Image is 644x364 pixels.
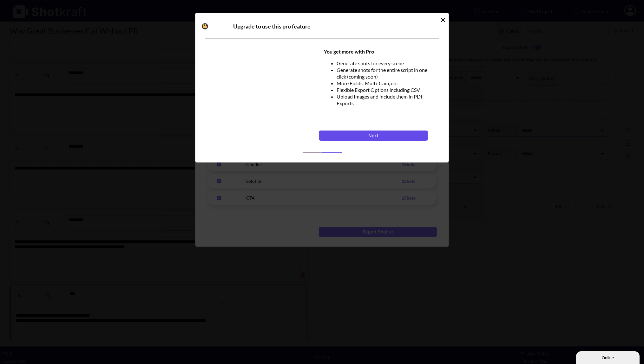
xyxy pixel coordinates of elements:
[576,350,641,364] iframe: chat widget
[337,60,436,67] li: Generate shots for every scene
[319,131,428,141] button: Next
[337,93,436,106] li: Upload Images and include them in PDF Exports
[200,22,210,31] img: Camera Icon
[195,13,449,163] div: Idle Modal
[233,22,432,30] div: Upgrade to use this pro feature
[337,67,436,80] li: Generate shots for the entire script in one click (coming soon)
[337,86,436,93] li: Flexible Export Options including CSV
[337,80,436,86] li: More Fields: Multi-Cam, etc.
[324,48,436,55] div: You get more with Pro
